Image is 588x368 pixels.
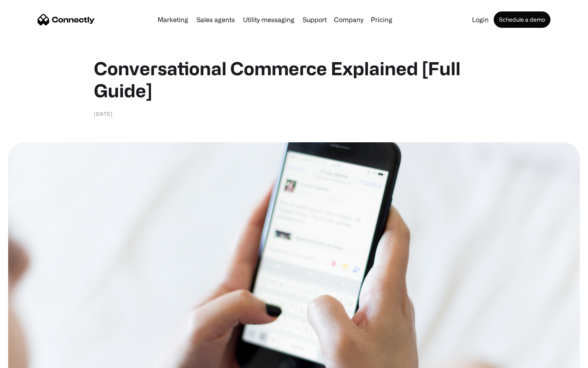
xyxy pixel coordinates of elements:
a: Pricing [367,16,396,23]
h1: Conversational Commerce Explained [Full Guide] [94,57,494,101]
a: Utility messaging [240,16,298,23]
a: Marketing [154,16,192,23]
a: Schedule a demo [494,11,550,28]
div: Company [334,14,363,25]
ul: Language list [16,354,49,365]
a: Login [469,16,492,23]
a: Sales agents [193,16,238,23]
div: [DATE] [94,110,113,118]
aside: Language selected: English [8,354,49,365]
a: Support [299,16,330,23]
